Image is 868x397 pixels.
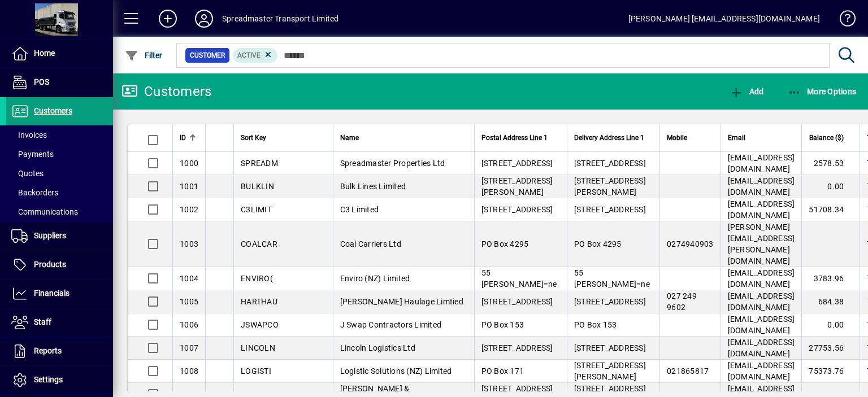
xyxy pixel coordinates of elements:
span: [EMAIL_ADDRESS][DOMAIN_NAME] [728,338,795,358]
a: Payments [6,145,113,164]
a: Communications [6,202,113,221]
td: 0.00 [801,313,860,337]
span: ID [180,132,186,144]
span: [STREET_ADDRESS][PERSON_NAME] [574,361,646,381]
td: 0.00 [801,175,860,198]
span: Name [340,132,359,144]
span: Quotes [11,169,44,178]
span: Financials [34,289,70,298]
td: 3783.96 [801,267,860,290]
div: [PERSON_NAME] [EMAIL_ADDRESS][DOMAIN_NAME] [628,10,820,28]
a: Knowledge Base [831,2,854,39]
span: [STREET_ADDRESS] [574,297,646,306]
span: 1008 [180,367,198,376]
button: Add [727,81,766,102]
span: Logistic Solutions (NZ) Limited [340,367,452,376]
span: PO Box 4295 [574,239,622,248]
span: LINCOLN [241,343,275,352]
span: SPREADM [241,159,278,168]
button: Filter [122,45,166,66]
td: 51708.34 [801,198,860,221]
span: [STREET_ADDRESS] [481,159,553,168]
span: 1001 [180,182,198,191]
span: Balance ($) [809,132,844,144]
td: 27753.56 [801,337,860,360]
span: PO Box 4295 [481,239,529,248]
span: 1005 [180,297,198,306]
span: Settings [34,375,63,384]
span: [EMAIL_ADDRESS][DOMAIN_NAME] [728,153,795,173]
span: Backorders [11,188,58,197]
span: [PERSON_NAME] Haulage Limtied [340,297,463,306]
a: Settings [6,366,113,394]
span: C3LIMIT [241,205,272,214]
a: Backorders [6,183,113,202]
span: [EMAIL_ADDRESS][DOMAIN_NAME] [728,176,795,197]
span: 1006 [180,320,198,329]
span: ENVIRO( [241,274,273,283]
span: POS [34,77,49,86]
td: 75373.76 [801,360,860,383]
span: 55 [PERSON_NAME]=ne [481,268,557,289]
span: [STREET_ADDRESS] [574,159,646,168]
a: Home [6,40,113,68]
div: Balance ($) [809,132,854,144]
mat-chip: Activation Status: Active [233,48,278,63]
span: 1000 [180,159,198,168]
span: Mobile [667,132,687,144]
span: Communications [11,207,78,216]
span: 027 249 9602 [667,291,697,312]
button: Profile [186,8,222,29]
span: [EMAIL_ADDRESS][DOMAIN_NAME] [728,361,795,381]
div: Mobile [667,132,714,144]
span: JSWAPCO [241,320,279,329]
span: [STREET_ADDRESS][PERSON_NAME] [481,176,553,197]
span: LOGISTI [241,367,271,376]
span: Add [730,87,763,96]
span: HARTHAU [241,297,277,306]
div: ID [180,132,198,144]
button: More Options [785,81,860,102]
span: Home [34,49,55,58]
a: Suppliers [6,222,113,250]
span: PO Box 153 [481,320,524,329]
span: [STREET_ADDRESS] [481,205,553,214]
span: Coal Carriers Ltd [340,239,401,248]
span: 021865817 [667,367,709,376]
span: Active [237,51,261,59]
span: [EMAIL_ADDRESS][DOMAIN_NAME] [728,291,795,312]
a: Staff [6,308,113,337]
span: Staff [34,317,51,326]
span: Invoices [11,130,47,139]
a: Quotes [6,164,113,183]
span: Enviro (NZ) Limited [340,274,410,283]
span: Payments [11,150,54,159]
a: Reports [6,337,113,365]
span: Sort Key [241,132,266,144]
span: J Swap Contractors Limited [340,320,442,329]
td: 2578.53 [801,152,860,175]
div: Customers [121,82,211,101]
td: 684.38 [801,290,860,313]
span: Customer [190,50,225,61]
a: Products [6,251,113,279]
span: [EMAIL_ADDRESS][DOMAIN_NAME] [728,315,795,335]
span: [EMAIL_ADDRESS][DOMAIN_NAME] [728,268,795,289]
span: Reports [34,346,62,355]
span: Delivery Address Line 1 [574,132,644,144]
span: Spreadmaster Properties Ltd [340,159,445,168]
span: C3 Limited [340,205,379,214]
span: BULKLIN [241,182,274,191]
a: POS [6,68,113,97]
span: Lincoln Logistics Ltd [340,343,415,352]
span: [STREET_ADDRESS] [481,343,553,352]
span: Products [34,260,66,269]
div: Email [728,132,795,144]
span: Bulk Lines Limited [340,182,406,191]
span: PO Box 153 [574,320,617,329]
span: COALCAR [241,239,277,248]
button: Add [150,8,186,29]
span: Postal Address Line 1 [481,132,548,144]
span: [STREET_ADDRESS] [574,343,646,352]
span: 0274940903 [667,239,714,248]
